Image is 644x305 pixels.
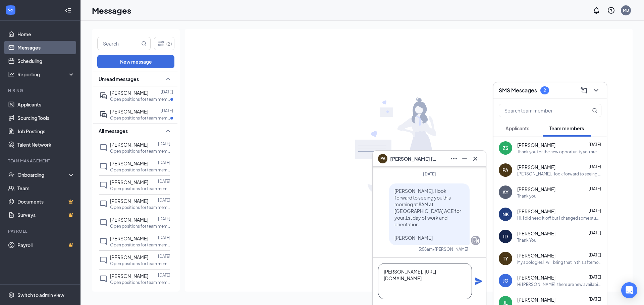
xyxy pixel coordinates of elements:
[621,282,637,298] div: Open Intercom Messenger
[110,198,148,204] span: [PERSON_NAME]
[141,41,147,46] svg: MagnifyingGlass
[99,110,107,119] svg: ActiveDoubleChat
[157,40,165,48] svg: Filter
[17,181,75,195] a: Team
[503,277,508,284] div: JG
[110,142,148,148] span: [PERSON_NAME]
[475,277,483,285] button: Plane
[17,208,75,222] a: SurveysCrown
[110,242,170,248] p: Open positions for team members at Morenci Hardware & Supply
[158,235,170,240] p: [DATE]
[65,7,71,14] svg: Collapse
[589,297,601,302] span: [DATE]
[433,246,468,252] span: • [PERSON_NAME]
[517,149,601,155] div: Thank you for the new opportunity you are giving me. Looking forward to working at Ace.
[92,5,131,16] h1: Messages
[158,160,170,165] p: [DATE]
[8,228,73,234] div: Payroll
[503,145,508,151] div: ZS
[502,167,508,173] div: PA
[502,189,508,196] div: AY
[8,171,15,178] svg: UserCheck
[99,200,107,208] svg: ChatInactive
[419,246,433,252] div: 5:58am
[8,88,73,93] div: Hiring
[589,275,601,280] span: [DATE]
[110,280,170,285] p: Open positions for team members at Morenci Hardware & Supply
[99,237,107,245] svg: ChatInactive
[499,87,537,94] h3: SMS Messages
[549,125,584,131] span: Team members
[110,261,170,266] p: Open positions for team members at Morenci Hardware & Supply
[158,197,170,203] p: [DATE]
[99,76,139,82] span: Unread messages
[592,6,600,14] svg: Notifications
[158,141,170,147] p: [DATE]
[517,259,601,265] div: My apologies! I will bring that in this afternoon!
[17,98,75,111] a: Applicants
[110,235,148,241] span: [PERSON_NAME]
[110,254,148,260] span: [PERSON_NAME]
[472,236,480,244] svg: Company
[8,71,15,78] svg: Analysis
[99,256,107,264] svg: ChatInactive
[7,7,14,13] svg: WorkstreamLogo
[517,208,555,215] span: [PERSON_NAME]
[589,252,601,257] span: [DATE]
[99,162,107,170] svg: ChatInactive
[450,155,458,163] svg: Ellipses
[503,255,508,262] div: TY
[517,296,555,303] span: [PERSON_NAME]
[390,155,437,162] span: [PERSON_NAME] [PERSON_NAME]
[607,6,615,14] svg: QuestionInfo
[17,138,75,151] a: Talent Network
[505,125,529,131] span: Applicants
[17,111,75,125] a: Sourcing Tools
[17,41,75,54] a: Messages
[423,171,436,176] span: [DATE]
[154,37,174,50] button: Filter (2)
[394,188,461,241] span: [PERSON_NAME], I look forward to seeing you this morning at 8AM at [GEOGRAPHIC_DATA] ACE for your...
[589,230,601,235] span: [DATE]
[110,223,170,229] p: Open positions for team members at Morenci Hardware & Supply
[158,253,170,259] p: [DATE]
[471,155,479,163] svg: Cross
[517,237,537,243] div: Thank You.
[110,115,170,121] p: Open positions for team members at Morenci Hardware & Supply
[517,274,555,281] span: [PERSON_NAME]
[517,215,601,221] div: Hi, I did need it off but I changed some stuff around for my sisters wedding in case I did work.
[592,108,597,113] svg: MagnifyingGlass
[164,75,172,83] svg: SmallChevronUp
[110,148,170,154] p: Open positions for team members at Morenci Hardware & Supply
[158,291,170,297] p: [DATE]
[99,275,107,283] svg: ChatInactive
[110,186,170,192] p: Open positions for team members at Morenci Hardware & Supply
[164,127,172,135] svg: SmallChevronUp
[592,86,600,94] svg: ChevronDown
[17,125,75,138] a: Job Postings
[17,54,75,68] a: Scheduling
[623,7,629,13] div: MB
[17,27,75,41] a: Home
[99,181,107,189] svg: ChatInactive
[461,155,469,163] svg: Minimize
[110,205,170,210] p: Open positions for team members at Morenci Hardware & Supply
[17,171,69,178] div: Onboarding
[110,273,148,279] span: [PERSON_NAME]
[517,186,555,193] span: [PERSON_NAME]
[158,272,170,278] p: [DATE]
[517,171,601,177] div: [PERSON_NAME], I look forward to seeing you this morning at 8AM at [GEOGRAPHIC_DATA] ACE for your...
[589,186,601,191] span: [DATE]
[17,195,75,208] a: DocumentsCrown
[99,219,107,227] svg: ChatInactive
[98,37,140,50] input: Search
[17,71,75,78] div: Reporting
[99,144,107,152] svg: ChatInactive
[110,167,170,173] p: Open positions for team members at Morenci Hardware & Supply
[448,153,459,164] button: Ellipses
[502,211,509,218] div: NK
[110,179,148,185] span: [PERSON_NAME]
[589,164,601,169] span: [DATE]
[517,164,555,170] span: [PERSON_NAME]
[378,263,472,299] textarea: [PERSON_NAME], [URL][DOMAIN_NAME]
